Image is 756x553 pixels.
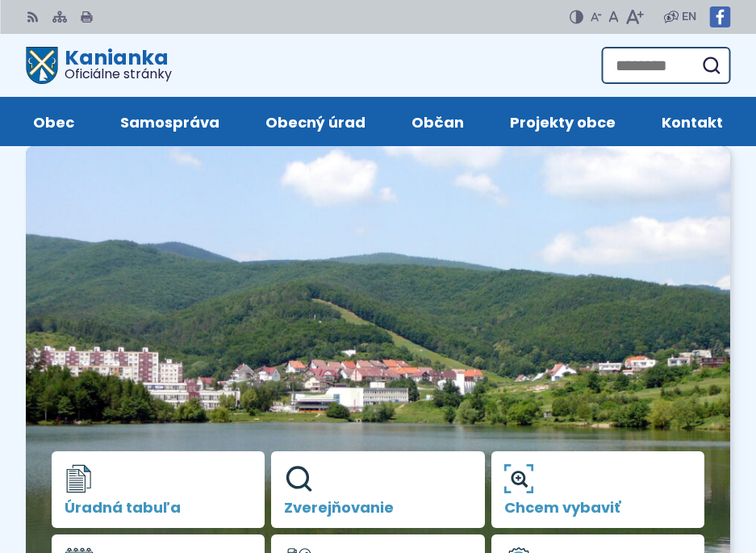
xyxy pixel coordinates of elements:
a: Samospráva [113,97,226,146]
span: Oficiálne stránky [65,68,172,81]
span: Úradná tabuľa [65,500,252,516]
a: EN [679,7,700,27]
span: Chcem vybaviť [504,500,691,516]
span: EN [682,7,696,27]
a: Obec [26,97,81,146]
span: Občan [411,97,464,146]
a: Kontakt [655,97,730,146]
span: Kontakt [662,97,723,146]
a: Občan [405,97,471,146]
a: Úradná tabuľa [52,451,265,529]
span: Zverejňovanie [284,500,471,516]
span: Obecný úrad [265,97,365,146]
img: Prejsť na Facebook stránku [709,6,730,27]
a: Logo Kanianka, prejsť na domovskú stránku. [26,47,172,84]
span: Samospráva [120,97,219,146]
a: Projekty obce [503,97,623,146]
a: Obecný úrad [258,97,372,146]
img: Prejsť na domovskú stránku [26,47,58,84]
a: Zverejňovanie [271,451,484,529]
span: Projekty obce [510,97,616,146]
span: Obec [33,97,74,146]
h1: Kanianka [58,48,172,81]
a: Chcem vybaviť [491,451,704,529]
